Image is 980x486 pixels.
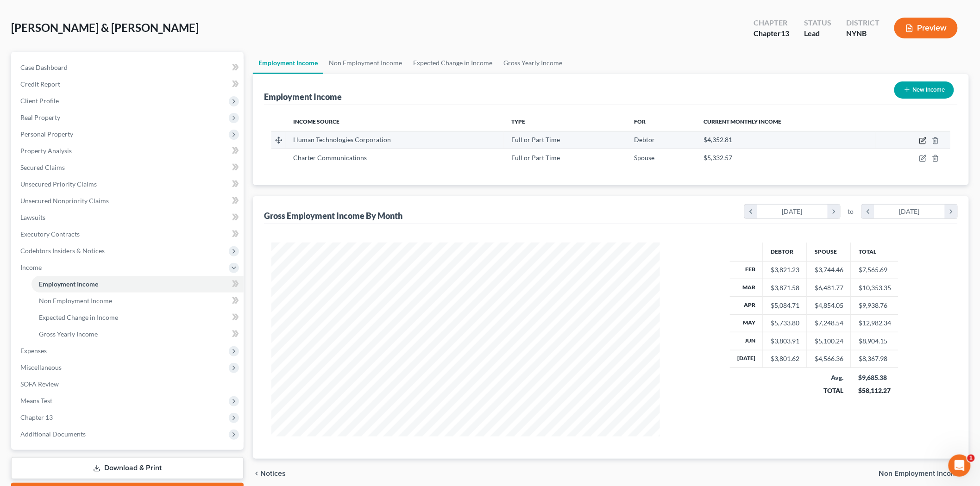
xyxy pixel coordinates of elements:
span: $4,352.81 [704,136,732,143]
span: Additional Documents [20,430,86,438]
span: Type [511,118,525,125]
div: $3,803.91 [771,336,799,346]
a: Executory Contracts [13,226,244,243]
span: Codebtors Insiders & Notices [20,247,105,255]
div: District [846,18,879,28]
div: $3,744.46 [815,265,843,274]
div: $4,566.36 [815,354,843,363]
th: Feb [730,261,763,279]
span: Personal Property [20,130,73,138]
button: New Income [894,81,954,99]
a: Employment Income [31,276,244,293]
span: Credit Report [20,80,60,88]
a: SOFA Review [13,376,244,393]
span: Client Profile [20,97,59,105]
i: chevron_right [828,205,840,218]
i: chevron_left [253,470,260,477]
span: Debtor [634,136,655,143]
span: Full or Part Time [511,154,560,162]
div: Gross Employment Income By Month [264,210,402,221]
span: Secured Claims [20,163,65,171]
td: $12,982.34 [851,314,899,332]
div: Avg. [815,373,844,382]
i: chevron_right [945,205,957,218]
a: Lawsuits [13,209,244,226]
a: Unsecured Nonpriority Claims [13,193,244,209]
button: Non Employment Income chevron_right [879,470,969,477]
a: Expected Change in Income [31,309,244,326]
td: $10,353.35 [851,279,899,296]
span: Income [20,263,42,271]
span: Gross Yearly Income [39,330,98,338]
div: [DATE] [757,205,828,218]
th: May [730,314,763,332]
td: $7,565.69 [851,261,899,279]
i: chevron_left [862,205,874,218]
div: $3,801.62 [771,354,799,363]
iframe: Intercom live chat [949,455,971,477]
span: Employment Income [39,280,98,288]
div: [DATE] [874,205,945,218]
th: Debtor [763,243,807,261]
td: $8,904.15 [851,332,899,350]
span: 1 [967,455,975,462]
div: $5,733.80 [771,318,799,328]
a: Case Dashboard [13,59,244,76]
span: Property Analysis [20,147,72,155]
div: $6,481.77 [815,283,843,293]
span: Current Monthly Income [704,118,781,125]
div: Chapter [754,18,789,28]
span: Miscellaneous [20,363,62,371]
a: Property Analysis [13,143,244,159]
a: Employment Income [253,52,323,74]
span: $5,332.57 [704,154,732,162]
a: Credit Report [13,76,244,93]
div: $58,112.27 [859,386,892,395]
a: Secured Claims [13,159,244,176]
div: Chapter [754,28,789,39]
div: $3,871.58 [771,283,799,293]
div: $5,100.24 [815,336,843,346]
span: Real Property [20,113,60,121]
th: Apr [730,297,763,314]
span: Income Source [293,118,339,125]
span: For [634,118,646,125]
span: Non Employment Income [39,297,112,305]
div: $4,854.05 [815,301,843,310]
span: Notices [260,470,286,477]
th: Spouse [807,243,851,261]
span: Expected Change in Income [39,313,118,321]
div: $5,084.71 [771,301,799,310]
span: to [848,207,854,216]
button: chevron_left Notices [253,470,286,477]
span: Unsecured Nonpriority Claims [20,197,109,205]
span: Lawsuits [20,213,45,221]
span: Expenses [20,347,47,355]
button: Preview [894,18,958,38]
i: chevron_left [745,205,757,218]
span: Human Technologies Corporation [293,136,391,143]
a: Non Employment Income [31,293,244,309]
a: Unsecured Priority Claims [13,176,244,193]
span: Charter Communications [293,154,367,162]
th: [DATE] [730,350,763,368]
td: $8,367.98 [851,350,899,368]
span: Case Dashboard [20,63,68,71]
td: $9,938.76 [851,297,899,314]
div: Lead [804,28,831,39]
div: $9,685.38 [859,373,892,382]
span: Unsecured Priority Claims [20,180,97,188]
span: [PERSON_NAME] & [PERSON_NAME] [11,21,199,34]
span: SOFA Review [20,380,59,388]
span: Means Test [20,397,52,405]
a: Download & Print [11,457,244,479]
div: $7,248.54 [815,318,843,328]
div: Employment Income [264,91,342,102]
th: Mar [730,279,763,296]
a: Expected Change in Income [408,52,498,74]
a: Non Employment Income [323,52,408,74]
span: Executory Contracts [20,230,80,238]
th: Jun [730,332,763,350]
span: Chapter 13 [20,413,53,421]
div: NYNB [846,28,879,39]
